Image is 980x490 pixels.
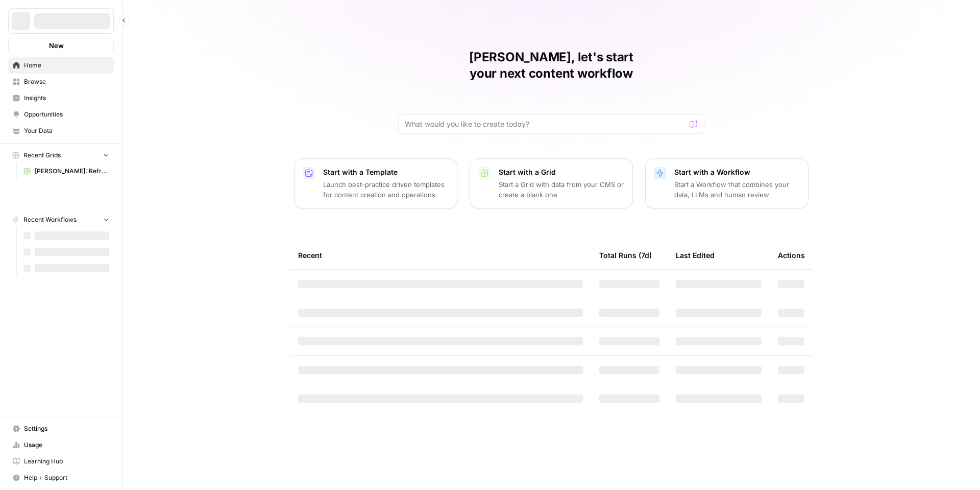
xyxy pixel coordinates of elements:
[645,158,808,208] button: Start with a WorkflowStart a Workflow that combines your data, LLMs and human review
[24,457,109,466] span: Learning Hub
[778,241,805,269] div: Actions
[24,77,109,86] span: Browse
[23,151,61,160] span: Recent Grids
[8,453,114,470] a: Learning Hub
[8,74,114,90] a: Browse
[8,470,114,486] button: Help + Support
[398,49,704,82] h1: [PERSON_NAME], let's start your next content workflow
[19,163,114,179] a: [PERSON_NAME]: Refresh Existing Content
[8,437,114,453] a: Usage
[674,167,800,177] p: Start with a Workflow
[499,167,624,177] p: Start with a Grid
[24,440,109,450] span: Usage
[24,424,109,433] span: Settings
[676,241,715,269] div: Last Edited
[8,212,114,227] button: Recent Workflows
[674,179,800,200] p: Start a Workflow that combines your data, LLMs and human review
[599,241,652,269] div: Total Runs (7d)
[8,421,114,437] a: Settings
[298,241,583,269] div: Recent
[24,61,109,70] span: Home
[499,179,624,200] p: Start a Grid with data from your CMS or create a blank one
[405,119,685,129] input: What would you like to create today?
[24,110,109,119] span: Opportunities
[35,167,109,176] span: [PERSON_NAME]: Refresh Existing Content
[23,215,77,224] span: Recent Workflows
[24,94,109,103] span: Insights
[24,126,109,135] span: Your Data
[8,123,114,139] a: Your Data
[470,158,633,208] button: Start with a GridStart a Grid with data from your CMS or create a blank one
[8,38,114,53] button: New
[323,167,449,177] p: Start with a Template
[49,40,64,51] span: New
[294,158,457,208] button: Start with a TemplateLaunch best-practice driven templates for content creation and operations
[8,57,114,74] a: Home
[8,148,114,163] button: Recent Grids
[8,106,114,123] a: Opportunities
[8,90,114,106] a: Insights
[24,473,109,482] span: Help + Support
[323,179,449,200] p: Launch best-practice driven templates for content creation and operations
